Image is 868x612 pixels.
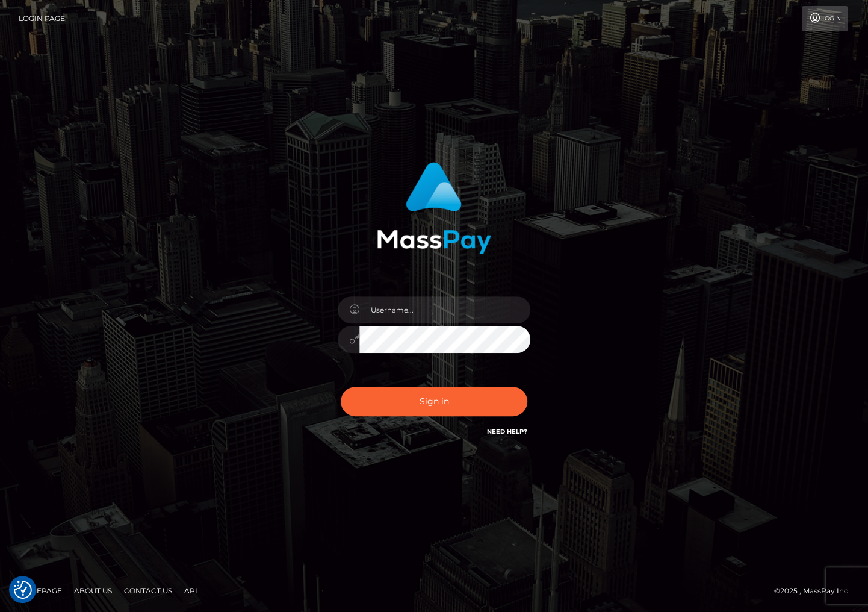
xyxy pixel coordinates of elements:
input: Username... [359,296,530,323]
a: About Us [69,581,117,600]
a: Homepage [13,581,67,600]
button: Sign in [341,387,527,416]
div: © 2025 , MassPay Inc. [774,584,859,598]
img: MassPay Login [377,162,491,254]
button: Consent Preferences [14,581,32,599]
a: Login [802,6,848,31]
a: Need Help? [487,428,527,436]
a: Login Page [19,6,65,31]
a: API [179,581,202,600]
img: Revisit consent button [14,581,32,599]
a: Contact Us [119,581,177,600]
